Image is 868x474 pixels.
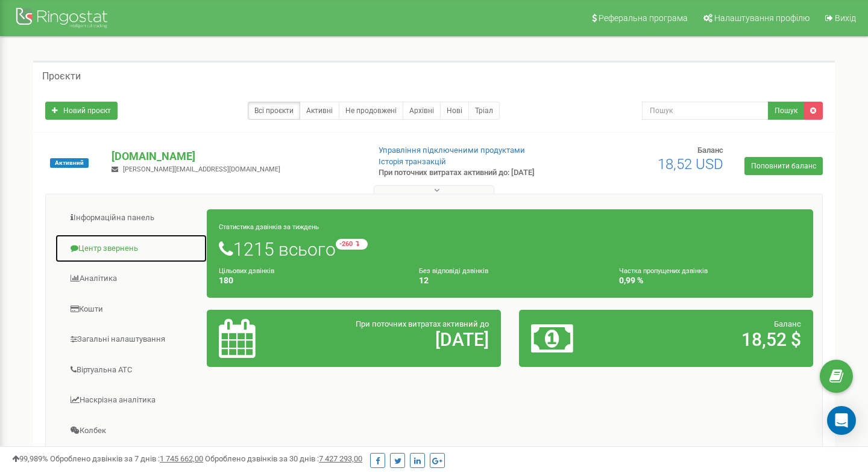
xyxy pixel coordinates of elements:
[599,13,688,23] span: Реферальна програма
[379,157,446,166] a: Історія транзакцій
[403,102,441,120] a: Архівні
[112,149,359,164] p: [DOMAIN_NAME]
[55,234,207,263] a: Центр звернень
[319,454,362,463] u: 7 427 293,00
[219,223,319,231] small: Статистика дзвінків за тиждень
[42,71,81,82] h5: Проєкти
[205,454,362,463] span: Оброблено дзвінків за 30 днів :
[12,454,48,463] span: 99,989%
[50,158,89,168] span: Активний
[658,156,723,173] span: 18,52 USD
[300,102,339,120] a: Активні
[356,319,489,328] span: При поточних витратах активний до
[379,146,525,155] a: Управління підключеними продуктами
[55,295,207,324] a: Кошти
[55,416,207,446] a: Колбек
[219,267,274,275] small: Цільових дзвінків
[619,267,708,275] small: Частка пропущених дзвінків
[55,325,207,354] a: Загальні налаштування
[619,276,801,285] h4: 0,99 %
[55,355,207,385] a: Віртуальна АТС
[219,239,801,259] h1: 1215 всього
[440,102,469,120] a: Нові
[336,239,368,250] small: -260
[315,330,489,349] h2: [DATE]
[627,330,801,349] h2: 18,52 $
[697,146,723,155] span: Баланс
[835,13,856,23] span: Вихід
[642,102,769,120] input: Пошук
[219,276,401,285] h4: 180
[419,267,488,275] small: Без відповіді дзвінків
[55,264,207,294] a: Аналiтика
[379,167,559,179] p: При поточних витратах активний до: [DATE]
[339,102,403,120] a: Не продовжені
[419,276,601,285] h4: 12
[123,165,280,173] span: [PERSON_NAME][EMAIL_ADDRESS][DOMAIN_NAME]
[714,13,810,23] span: Налаштування профілю
[55,386,207,415] a: Наскрізна аналітика
[768,102,804,120] button: Пошук
[468,102,500,120] a: Тріал
[50,454,203,463] span: Оброблено дзвінків за 7 днів :
[774,319,801,328] span: Баланс
[160,454,203,463] u: 1 745 662,00
[744,157,823,175] a: Поповнити баланс
[827,406,856,435] div: Open Intercom Messenger
[55,203,207,233] a: Інформаційна панель
[248,102,300,120] a: Всі проєкти
[45,102,118,120] a: Новий проєкт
